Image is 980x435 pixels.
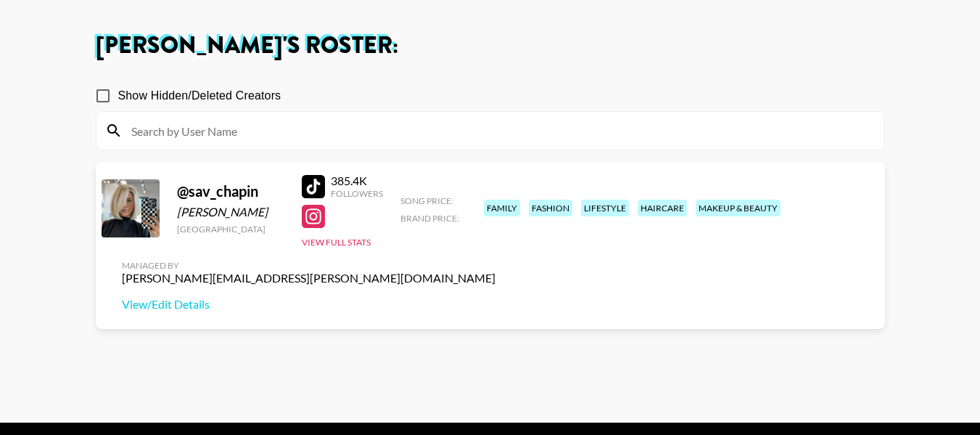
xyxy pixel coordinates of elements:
div: Followers [331,188,383,199]
h1: [PERSON_NAME] 's Roster: [96,34,885,57]
span: Brand Price: [400,213,459,224]
button: View Full Stats [302,237,371,248]
div: 385.4K [331,174,383,188]
input: Search by User Name [123,119,876,142]
div: makeup & beauty [696,200,781,216]
span: Song Price: [400,195,453,206]
span: Show Hidden/Deleted Creators [118,87,281,105]
div: family [484,200,520,216]
div: fashion [529,200,572,216]
div: Managed By [122,260,495,271]
div: [GEOGRAPHIC_DATA] [177,224,284,235]
div: @ sav_chapin [177,182,284,200]
a: View/Edit Details [122,297,495,312]
div: lifestyle [581,200,629,216]
div: [PERSON_NAME][EMAIL_ADDRESS][PERSON_NAME][DOMAIN_NAME] [122,271,495,285]
div: haircare [638,200,687,216]
div: [PERSON_NAME] [177,205,284,219]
